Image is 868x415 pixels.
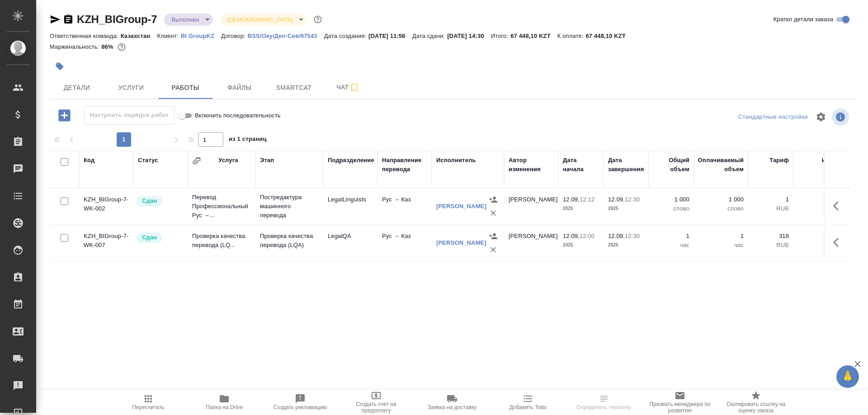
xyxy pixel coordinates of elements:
[101,43,115,50] p: 86%
[653,156,689,174] div: Общий объем
[486,243,500,256] button: Удалить
[260,232,319,250] p: Проверка качества перевода (LQA)
[229,134,267,147] span: из 1 страниц
[349,82,360,93] svg: Подписаться
[486,229,500,243] button: Назначить
[50,33,121,39] p: Ответственная команда:
[181,33,221,39] p: BI GroupKZ
[260,156,274,165] div: Этап
[109,82,153,93] span: Услуги
[312,14,324,25] button: Доп статусы указывают на важность/срочность заказа
[272,82,316,93] span: Smartcat
[608,196,625,203] p: 12.09,
[79,191,133,222] td: KZH_BIGroup-7-WK-002
[142,196,157,205] p: Сдан
[828,232,849,253] button: Здесь прячутся важные кнопки
[580,196,594,203] p: 12:12
[653,232,689,241] p: 1
[447,33,491,39] p: [DATE] 14:30
[77,13,157,25] a: KZH_BIGroup-7
[84,156,94,165] div: Код
[563,204,599,213] p: 2025
[753,195,789,204] p: 1
[116,41,127,53] button: 1318.00 RUB;
[608,241,644,250] p: 2025
[563,196,580,203] p: 12.09,
[753,232,789,241] p: 318
[192,156,201,165] button: Сгруппировать
[221,33,248,39] p: Договор:
[248,33,324,39] p: BSS/Оку/Деп-Сев/97543
[121,33,157,39] p: Казахстан
[157,33,180,39] p: Клиент:
[436,203,486,210] a: [PERSON_NAME]
[323,227,377,259] td: LegalQA
[625,233,640,239] p: 12:30
[769,156,789,165] div: Тариф
[328,156,374,165] div: Подразделение
[580,233,594,239] p: 12:00
[138,156,158,165] div: Статус
[798,241,839,250] p: RUB
[698,241,744,250] p: час
[486,193,500,206] button: Назначить
[136,195,183,207] div: Менеджер проверил работу исполнителя, передает ее на следующий этап
[510,33,557,39] p: 67 448,10 KZT
[608,204,644,213] p: 2025
[181,32,221,39] a: BI GroupKZ
[169,16,202,23] button: Выполнен
[218,82,261,93] span: Файлы
[836,365,859,388] button: 🙏
[218,156,238,165] div: Услуга
[653,195,689,204] p: 1 000
[774,15,833,24] span: Кратко детали заказа
[563,233,580,239] p: 12.09,
[164,14,212,26] div: Выполнен
[798,204,839,213] p: RUB
[798,232,839,241] p: 318
[377,227,432,259] td: Рус → Каз
[585,33,632,39] p: 67 448,10 KZT
[504,227,558,259] td: [PERSON_NAME]
[260,193,319,220] p: Постредактура машинного перевода
[324,33,368,39] p: Дата создания:
[504,191,558,222] td: [PERSON_NAME]
[491,33,510,39] p: Итого:
[608,156,644,174] div: Дата завершения
[828,195,849,217] button: Здесь прячутся важные кнопки
[368,33,412,39] p: [DATE] 11:56
[326,82,370,93] span: Чат
[625,196,640,203] p: 12:30
[136,232,183,244] div: Менеджер проверил работу исполнителя, передает ее на следующий этап
[698,232,744,241] p: 1
[653,204,689,213] p: слово
[563,241,599,250] p: 2025
[753,241,789,250] p: RUB
[382,156,427,174] div: Направление перевода
[753,204,789,213] p: RUB
[698,195,744,204] p: 1 000
[55,82,99,93] span: Детали
[377,191,432,222] td: Рус → Каз
[52,106,77,125] button: Добавить работу
[653,241,689,250] p: час
[608,233,625,239] p: 12.09,
[698,156,744,174] div: Оплачиваемый объем
[248,32,324,39] a: BSS/Оку/Деп-Сев/97543
[50,14,61,25] button: Скопировать ссылку для ЯМессенджера
[225,16,296,23] button: [DEMOGRAPHIC_DATA]
[412,33,447,39] p: Дата сдачи:
[220,14,307,26] div: Выполнен
[509,156,554,174] div: Автор изменения
[810,106,832,128] span: Настроить таблицу
[698,204,744,213] p: слово
[563,156,599,174] div: Дата начала
[195,111,281,120] span: Включить последовательность
[63,14,74,25] button: Скопировать ссылку
[557,33,586,39] p: К оплате:
[436,156,476,165] div: Исполнитель
[188,227,255,259] td: Проверка качества перевода (LQ...
[832,108,851,126] span: Посмотреть информацию
[822,156,839,165] div: Итого
[798,195,839,204] p: 1 000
